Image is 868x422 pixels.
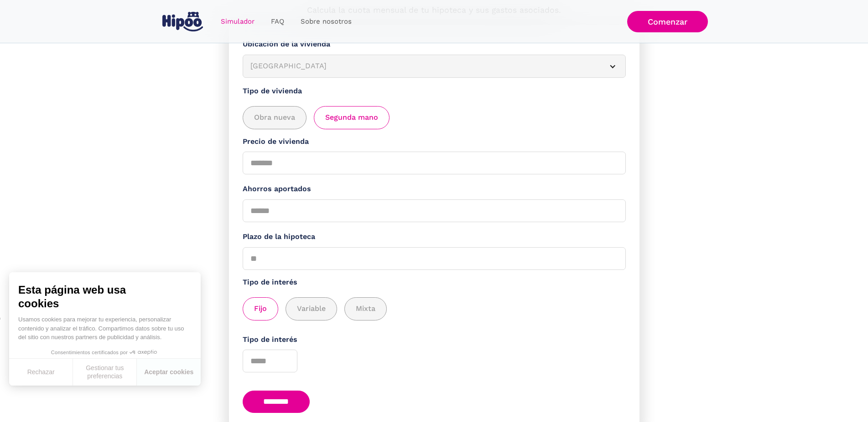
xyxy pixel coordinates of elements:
[243,106,626,129] div: add_description_here
[243,55,626,78] article: [GEOGRAPHIC_DATA]
[243,86,626,97] label: Tipo de vivienda
[243,183,626,195] label: Ahorros aportados
[254,303,267,315] span: Fijo
[243,39,626,50] label: Ubicación de la vivienda
[627,11,708,32] a: Comenzar
[250,61,596,72] div: [GEOGRAPHIC_DATA]
[356,303,375,315] span: Mixta
[243,231,626,243] label: Plazo de la hipoteca
[297,303,326,315] span: Variable
[254,112,295,123] span: Obra nueva
[325,112,378,123] span: Segunda mano
[243,277,626,288] label: Tipo de interés
[243,334,626,346] label: Tipo de interés
[213,13,263,31] a: Simulador
[243,297,626,320] div: add_description_here
[292,13,360,31] a: Sobre nosotros
[243,136,626,147] label: Precio de vivienda
[263,13,292,31] a: FAQ
[161,8,205,35] a: home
